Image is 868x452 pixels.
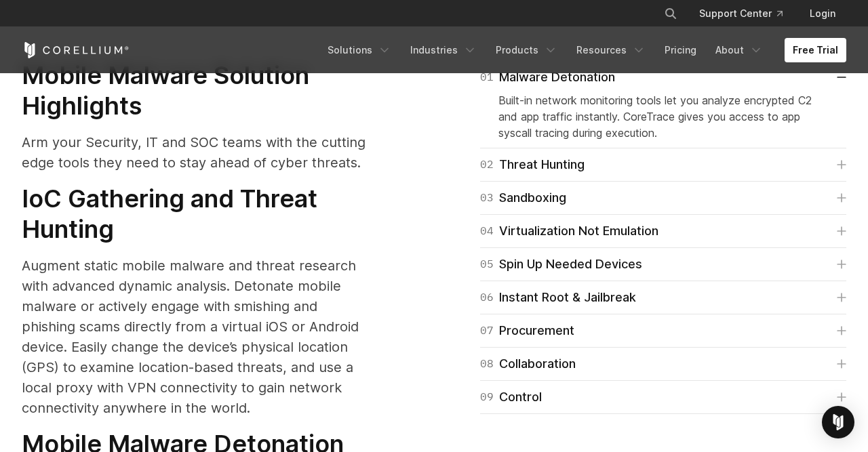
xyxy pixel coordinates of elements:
[480,255,846,274] a: 05Spin Up Needed Devices
[480,388,846,407] a: 09Control
[785,38,846,62] a: Free Trial
[480,188,494,207] span: 03
[480,354,846,373] a: 08Collaboration
[22,258,359,416] span: Augment static mobile malware and threat research with advanced dynamic analysis. Detonate mobile...
[822,406,854,438] div: Open Intercom Messenger
[319,38,399,62] a: Solutions
[480,255,642,274] div: Spin Up Needed Devices
[707,38,771,62] a: About
[480,222,846,241] a: 04Virtualization Not Emulation
[480,155,846,174] a: 02Threat Hunting
[480,188,846,207] a: 03Sandboxing
[799,1,846,26] a: Login
[480,354,576,373] div: Collaboration
[498,92,828,141] p: Built-in network monitoring tools let you analyze encrypted C2 and app traffic instantly. CoreTra...
[480,68,846,87] a: 01Malware Detonation
[480,255,494,274] span: 05
[22,60,369,121] h3: Mobile Malware Solution Highlights
[319,38,846,62] div: Navigation Menu
[688,1,793,26] a: Support Center
[480,68,494,87] span: 01
[480,321,574,340] div: Procurement
[488,38,566,62] a: Products
[480,222,658,241] div: Virtualization Not Emulation
[22,42,130,58] a: Corellium Home
[480,321,846,340] a: 07Procurement
[568,38,654,62] a: Resources
[480,68,615,87] div: Malware Detonation
[480,288,846,307] a: 06Instant Root & Jailbreak
[480,388,542,407] div: Control
[402,38,485,62] a: Industries
[658,1,683,26] button: Search
[480,354,494,373] span: 08
[480,155,494,174] span: 02
[648,1,846,26] div: Navigation Menu
[480,288,636,307] div: Instant Root & Jailbreak
[22,184,369,245] h3: IoC Gathering and Threat Hunting
[656,38,705,62] a: Pricing
[480,222,494,241] span: 04
[480,321,494,340] span: 07
[22,132,369,173] p: Arm your Security, IT and SOC teams with the cutting edge tools they need to stay ahead of cyber ...
[480,155,585,174] div: Threat Hunting
[480,288,494,307] span: 06
[480,188,566,207] div: Sandboxing
[480,388,494,407] span: 09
